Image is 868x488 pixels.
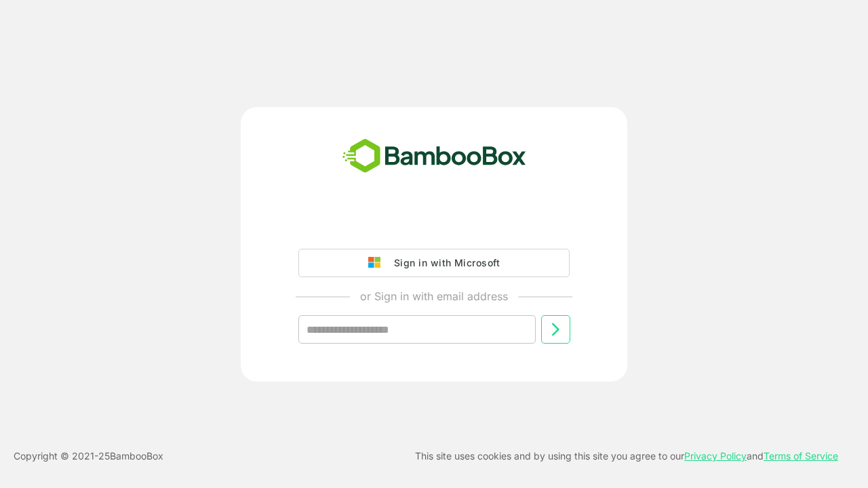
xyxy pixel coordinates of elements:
img: bamboobox [335,134,534,179]
a: Terms of Service [764,450,838,462]
p: This site uses cookies and by using this site you agree to our and [415,448,838,464]
p: Copyright © 2021- 25 BambooBox [14,448,163,464]
p: or Sign in with email address [360,288,508,304]
div: Sign in with Microsoft [387,254,500,272]
button: Sign in with Microsoft [298,249,570,277]
img: google [368,257,387,269]
a: Privacy Policy [684,450,747,462]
